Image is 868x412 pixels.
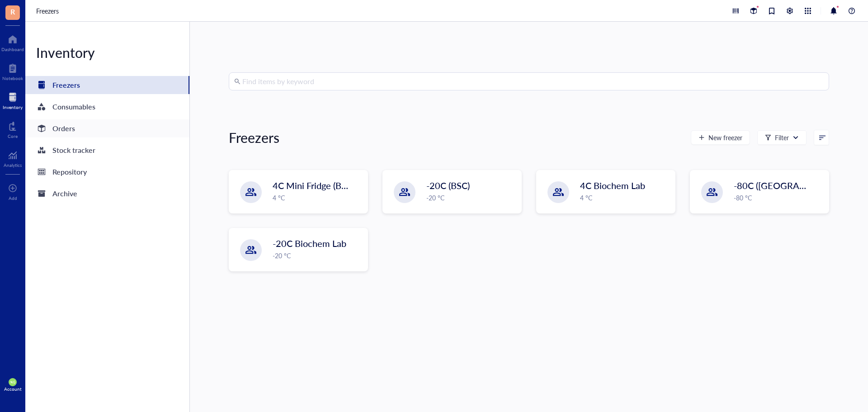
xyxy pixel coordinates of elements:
div: Orders [52,122,75,135]
div: Freezers [52,79,80,91]
a: Inventory [3,90,23,110]
span: -20C (BSC) [426,179,470,192]
div: -20 °C [273,251,362,260]
a: Archive [25,185,189,203]
span: 4C Biochem Lab [580,179,645,192]
div: Filter [775,133,789,142]
a: Analytics [4,148,22,168]
div: Account [4,386,22,392]
span: R [10,6,15,17]
div: Stock tracker [52,144,95,156]
div: Notebook [2,76,23,81]
span: 4C Mini Fridge (BSC) [273,179,354,192]
span: -20C Biochem Lab [273,237,346,250]
button: New freezer [691,130,750,145]
a: Orders [25,119,189,137]
div: 4 °C [273,193,362,203]
a: Freezers [36,6,61,16]
span: NG [10,380,15,384]
a: Dashboard [1,32,24,52]
a: Freezers [25,76,189,94]
div: -20 °C [426,193,516,203]
div: Dashboard [1,47,24,52]
span: New freezer [708,134,742,141]
div: Analytics [4,162,22,168]
div: 4 °C [580,193,670,203]
div: Add [9,195,17,201]
a: Notebook [2,61,23,81]
a: Stock tracker [25,141,189,159]
a: Core [8,119,18,139]
div: Archive [52,187,77,200]
div: Repository [52,166,87,178]
div: Core [8,133,18,139]
div: Freezers [229,128,279,147]
a: Repository [25,163,189,181]
div: Inventory [3,104,23,110]
span: -80C ([GEOGRAPHIC_DATA]) [734,179,853,192]
a: Consumables [25,98,189,116]
div: -80 °C [734,193,823,203]
div: Inventory [25,43,189,62]
div: Consumables [52,100,95,113]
